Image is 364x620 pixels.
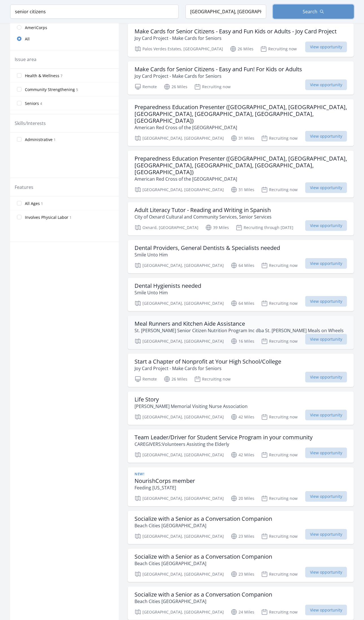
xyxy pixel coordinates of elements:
[135,434,313,441] h3: Team Leader/Driver for Student Service Program in your community
[135,186,224,193] p: [GEOGRAPHIC_DATA], [GEOGRAPHIC_DATA]
[135,414,224,420] p: [GEOGRAPHIC_DATA], [GEOGRAPHIC_DATA]
[305,529,347,540] span: View opportunity
[135,560,272,567] p: Beach Cities [GEOGRAPHIC_DATA]
[135,28,337,35] h3: Make Cards for Senior Citizens - Easy and Fun Kids or Adults - Joy Card Project
[135,338,224,345] p: [GEOGRAPHIC_DATA], [GEOGRAPHIC_DATA]
[76,87,78,92] span: 5
[260,46,297,52] p: Recruiting now
[305,491,347,502] span: View opportunity
[17,215,21,219] input: Involves Physical Labor 1
[135,213,272,220] p: City of Oxnard Cultural and Community Services, Senior Services
[15,56,36,63] legend: Issue area
[164,376,187,383] p: 26 Miles
[17,87,21,92] input: Community Strengthening 5
[261,495,298,502] p: Recruiting now
[305,131,347,142] span: View opportunity
[135,522,272,529] p: Beach Cities [GEOGRAPHIC_DATA]
[305,448,347,458] span: View opportunity
[231,338,254,345] p: 16 Miles
[17,201,21,206] input: All Ages 1
[25,36,30,42] span: All
[135,104,347,124] h3: Preparedness Education Presenter ([GEOGRAPHIC_DATA], [GEOGRAPHIC_DATA], [GEOGRAPHIC_DATA], [GEOGR...
[135,365,281,372] p: Joy Card Project - Make Cards for Seniors
[10,22,119,33] a: AmeriCorps
[128,202,354,236] a: Adult Literacy Tutor - Reading and Writing in Spanish City of Oxnard Cultural and Community Servi...
[135,135,224,142] p: [GEOGRAPHIC_DATA], [GEOGRAPHIC_DATA]
[128,61,354,95] a: Make Cards for Senior Citizens - Easy and Fun! For Kids or Adults Joy Card Project - Make Cards f...
[135,533,224,540] p: [GEOGRAPHIC_DATA], [GEOGRAPHIC_DATA]
[25,87,75,92] span: Community Strengthening
[25,137,53,142] span: Administrative
[135,262,224,269] p: [GEOGRAPHIC_DATA], [GEOGRAPHIC_DATA]
[261,571,298,578] p: Recruiting now
[230,46,253,52] p: 26 Miles
[128,278,354,311] a: Dental Hygienists needed Smile Unto Him [GEOGRAPHIC_DATA], [GEOGRAPHIC_DATA] 64 Miles Recruiting ...
[305,220,347,231] span: View opportunity
[128,511,354,544] a: Socialize with a Senior as a Conversation Companion Beach Cities [GEOGRAPHIC_DATA] [GEOGRAPHIC_DA...
[25,215,68,220] span: Involves Physical Labor
[135,403,248,410] p: [PERSON_NAME] Memorial Visiting Nurse Association
[135,300,224,307] p: [GEOGRAPHIC_DATA], [GEOGRAPHIC_DATA]
[135,515,272,522] h3: Socialize with a Senior as a Conversation Companion
[305,79,347,90] span: View opportunity
[261,186,298,193] p: Recruiting now
[135,46,223,52] p: Palos Verdes Estates, [GEOGRAPHIC_DATA]
[128,240,354,273] a: Dental Providers, General Dentists & Specialists needed Smile Unto Him [GEOGRAPHIC_DATA], [GEOGRA...
[135,35,337,42] p: Joy Card Project - Make Cards for Seniors
[194,83,231,90] p: Recruiting now
[128,316,354,349] a: Meal Runners and Kitchen Aide Assistance St. [PERSON_NAME] Senior Citizen Nutrition Program Inc d...
[135,73,302,79] p: Joy Card Project - Make Cards for Seniors
[135,282,201,289] h3: Dental Hygienists needed
[135,553,272,560] h3: Socialize with a Senior as a Conversation Companion
[231,300,254,307] p: 64 Miles
[25,201,40,206] span: All Ages
[54,137,56,142] span: 1
[135,320,344,327] h3: Meal Runners and Kitchen Aide Assistance
[135,571,224,578] p: [GEOGRAPHIC_DATA], [GEOGRAPHIC_DATA]
[128,99,354,146] a: Preparedness Education Presenter ([GEOGRAPHIC_DATA], [GEOGRAPHIC_DATA], [GEOGRAPHIC_DATA], [GEOGR...
[135,245,280,251] h3: Dental Providers, General Dentists & Specialists needed
[135,207,272,213] h3: Adult Literacy Tutor - Reading and Writing in Spanish
[231,135,254,142] p: 31 Miles
[231,452,254,458] p: 42 Miles
[303,8,317,15] span: Search
[60,74,62,78] span: 7
[135,478,195,484] h3: NourishCorps member
[231,262,254,269] p: 64 Miles
[15,120,46,127] legend: Skills/Interests
[135,155,347,176] h3: Preparedness Education Presenter ([GEOGRAPHIC_DATA], [GEOGRAPHIC_DATA], [GEOGRAPHIC_DATA], [GEOGR...
[135,495,224,502] p: [GEOGRAPHIC_DATA], [GEOGRAPHIC_DATA]
[261,135,298,142] p: Recruiting now
[231,186,254,193] p: 31 Miles
[25,25,47,31] span: AmeriCorps
[135,289,201,296] p: Smile Unto Him
[135,251,280,258] p: Smile Unto Him
[261,533,298,540] p: Recruiting now
[128,23,354,57] a: Make Cards for Senior Citizens - Easy and Fun Kids or Adults - Joy Card Project Joy Card Project ...
[305,42,347,52] span: View opportunity
[305,334,347,345] span: View opportunity
[231,609,254,615] p: 24 Miles
[231,414,254,420] p: 42 Miles
[17,73,21,78] input: Health & Wellness 7
[305,410,347,420] span: View opportunity
[164,83,187,90] p: 26 Miles
[135,327,344,334] p: St. [PERSON_NAME] Senior Citizen Nutrition Program Inc dba St. [PERSON_NAME] Meals on Wheels
[135,441,313,448] p: CAREGIVERS:Volunteers Assisting the Elderly
[305,605,347,615] span: View opportunity
[305,372,347,383] span: View opportunity
[305,182,347,193] span: View opportunity
[41,201,43,206] span: 1
[25,101,39,106] span: Seniors
[135,609,224,615] p: [GEOGRAPHIC_DATA], [GEOGRAPHIC_DATA]
[135,484,195,491] p: Feeding [US_STATE]
[128,429,354,463] a: Team Leader/Driver for Student Service Program in your community CAREGIVERS:Volunteers Assisting ...
[128,151,354,198] a: Preparedness Education Presenter ([GEOGRAPHIC_DATA], [GEOGRAPHIC_DATA], [GEOGRAPHIC_DATA], [GEOGR...
[10,33,119,44] a: All
[135,591,272,598] h3: Socialize with a Senior as a Conversation Companion
[135,176,347,182] p: American Red Cross of the [GEOGRAPHIC_DATA]
[135,66,302,73] h3: Make Cards for Senior Citizens - Easy and Fun! For Kids or Adults
[261,609,298,615] p: Recruiting now
[135,452,224,458] p: [GEOGRAPHIC_DATA], [GEOGRAPHIC_DATA]
[305,567,347,578] span: View opportunity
